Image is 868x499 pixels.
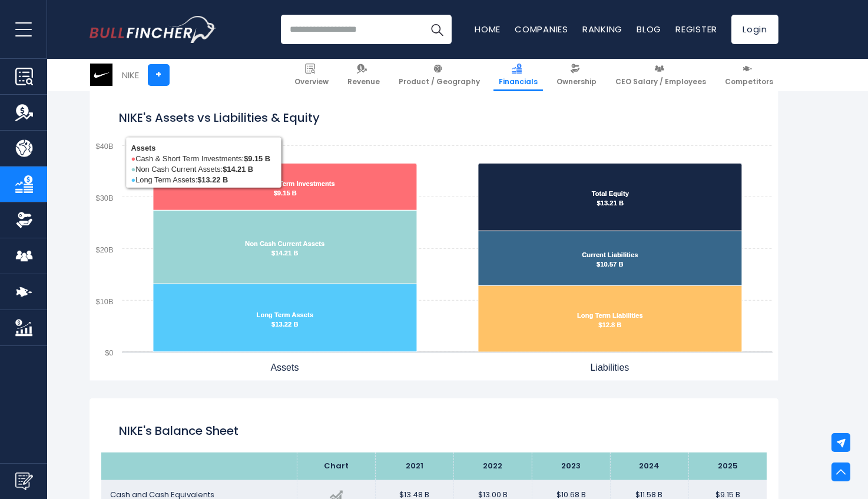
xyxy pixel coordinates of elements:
text: Assets [270,362,299,372]
span: Ownership [556,77,597,87]
a: Competitors [720,59,778,91]
th: 2022 [453,453,532,480]
text: $10B [96,297,114,306]
svg: NIKE's Assets vs Liabilities & Equity [90,87,778,381]
a: Register [675,23,717,35]
span: Overview [294,77,329,87]
text: Long Term Assets $13.22 B [257,311,313,328]
span: Financials [499,77,538,87]
span: Product / Geography [399,77,480,87]
a: Companies [515,23,568,35]
tspan: NIKE's Assets vs Liabilities & Equity [120,109,320,126]
div: NIKE [122,68,139,82]
a: Overview [289,59,334,91]
img: Ownership [15,211,33,229]
text: Total Equity $13.21 B [592,190,630,207]
text: Liabilities [591,362,630,372]
button: Search [422,15,452,44]
a: Home [475,23,501,35]
th: 2024 [610,453,688,480]
img: NKE logo [90,64,112,86]
a: Blog [637,23,661,35]
h2: NIKE's Balance Sheet [119,422,749,440]
a: Revenue [342,59,385,91]
span: Revenue [347,77,380,87]
a: CEO Salary / Employees [610,59,711,91]
text: Non Cash Current Assets $14.21 B [245,240,324,257]
a: Ranking [582,23,622,35]
span: CEO Salary / Employees [615,77,706,87]
a: Go to homepage [90,16,216,43]
span: Competitors [725,77,773,87]
a: Ownership [551,59,602,91]
th: 2021 [375,453,453,480]
text: $40B [96,142,114,151]
text: $30B [96,194,114,202]
th: 2025 [688,453,767,480]
text: $0 [105,348,113,357]
a: Financials [493,59,543,91]
img: Bullfincher logo [90,16,217,43]
text: Long Term Liabilities $12.8 B [577,312,643,328]
text: $20B [96,245,114,254]
a: Login [731,15,778,44]
th: 2023 [532,453,610,480]
text: Current Liabilities $10.57 B [582,251,638,268]
a: + [148,64,170,86]
a: Product / Geography [393,59,485,91]
th: Chart [297,453,375,480]
text: Cash & Short Term Investments $9.15 B [236,180,335,197]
